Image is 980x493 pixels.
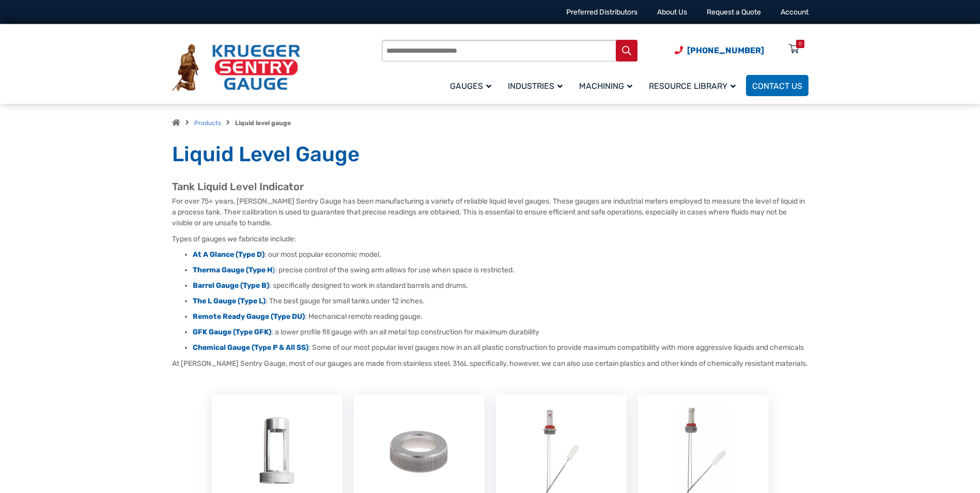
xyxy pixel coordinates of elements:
a: Products [194,119,221,127]
li: : Some of our most popular level gauges now in an all plastic construction to provide maximum com... [193,343,808,353]
img: Krueger Sentry Gauge [172,44,300,91]
span: [PHONE_NUMBER] [687,45,764,55]
span: Industries [508,81,563,91]
strong: Liquid level gauge [235,119,291,127]
li: : specifically designed to work in standard barrels and drums. [193,281,808,291]
a: Machining [573,73,643,98]
a: Chemical Gauge (Type P & All SS) [193,343,308,352]
a: GFK Gauge (Type GFK) [193,328,271,336]
h2: Tank Liquid Level Indicator [172,180,808,193]
li: : The best gauge for small tanks under 12 inches. [193,296,808,306]
a: Remote Ready Gauge (Type DU) [193,312,305,321]
a: Gauges [444,73,502,98]
a: Contact Us [746,75,808,96]
span: Gauges [450,81,491,91]
p: For over 75+ years, [PERSON_NAME] Sentry Gauge has been manufacturing a variety of reliable liqui... [172,196,808,228]
a: The L Gauge (Type L) [193,297,266,305]
a: Request a Quote [707,8,761,17]
a: Barrel Gauge (Type B) [193,281,269,290]
a: Industries [502,73,573,98]
li: : Mechanical remote reading gauge. [193,312,808,322]
span: Resource Library [649,81,736,91]
div: 0 [799,40,802,48]
a: Phone Number (920) 434-8860 [675,44,764,57]
li: : our most popular economic model. [193,250,808,260]
a: Resource Library [643,73,746,98]
a: Account [781,8,808,17]
p: At [PERSON_NAME] Sentry Gauge, most of our gauges are made from stainless steel, 316L specificall... [172,358,808,369]
strong: Therma Gauge (Type H [193,266,272,274]
h1: Liquid Level Gauge [172,142,808,167]
span: Contact Us [752,81,802,91]
a: At A Glance (Type D) [193,250,265,259]
li: : precise control of the swing arm allows for use when space is restricted. [193,265,808,275]
li: : a lower profile fill gauge with an all metal top construction for maximum durability [193,327,808,337]
a: About Us [657,8,687,17]
a: Preferred Distributors [566,8,637,17]
span: Machining [579,81,632,91]
p: Types of gauges we fabricate include: [172,234,808,244]
a: Therma Gauge (Type H) [193,266,275,274]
